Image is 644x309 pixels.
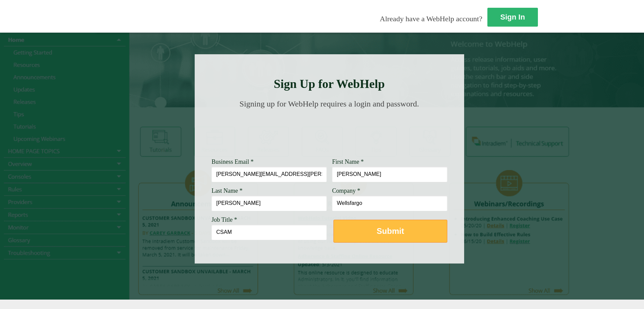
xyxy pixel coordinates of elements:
[377,226,404,236] strong: Submit
[216,115,443,149] img: Need Credentials? Sign up below. Have Credentials? Use the sign-in button.
[212,216,237,223] span: Job Title *
[500,13,525,21] strong: Sign In
[239,99,419,108] span: Signing up for WebHelp requires a login and password.
[333,220,447,243] button: Submit
[487,8,538,27] a: Sign In
[380,14,482,23] span: Already have a WebHelp account?
[332,187,360,194] span: Company *
[212,187,243,194] span: Last Name *
[212,158,254,165] span: Business Email *
[274,77,385,91] strong: Sign Up for WebHelp
[332,158,364,165] span: First Name *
